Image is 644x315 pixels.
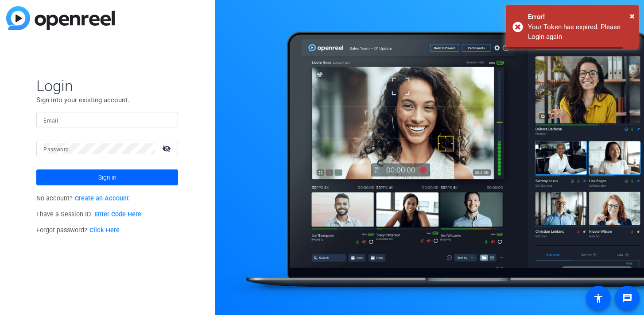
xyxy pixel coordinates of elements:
input: Enter Email Address [43,115,171,125]
a: Enter Code Here [94,211,141,218]
mat-icon: visibility_off [157,142,178,155]
p: Sign into your existing account. [36,95,178,105]
mat-label: Email [43,118,58,124]
span: Sign in [98,166,116,188]
img: blue-gradient.svg [6,6,115,30]
a: Create an Account [75,195,129,202]
mat-label: Password [43,146,69,153]
span: Forgot password? [36,227,120,234]
div: Your Token has expired. Please Login again [528,22,632,42]
span: I have a Session ID. [36,211,141,218]
span: × [630,11,635,21]
button: Sign in [36,169,178,185]
mat-icon: accessibility [593,293,604,303]
span: No account? [36,195,129,202]
a: Click Here [89,227,120,234]
mat-icon: message [622,293,632,303]
button: Close [630,9,635,23]
div: Error! [528,12,632,22]
span: Login [36,77,178,95]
